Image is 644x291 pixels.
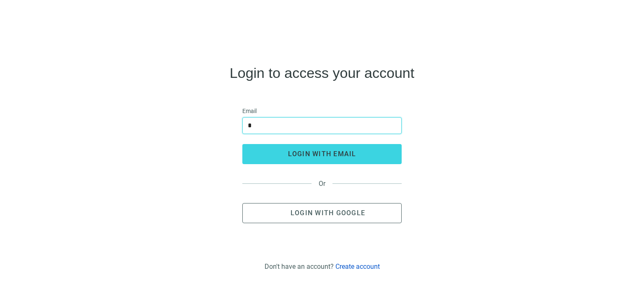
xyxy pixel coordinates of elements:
span: login with email [288,150,356,158]
a: Create account [335,263,380,270]
span: Email [242,106,257,116]
span: Login with Google [291,209,365,217]
h4: Login to access your account [230,66,414,80]
button: login with email [242,144,402,164]
span: Or [312,180,332,188]
div: Don't have an account? [265,263,380,270]
button: Login with Google [242,203,402,223]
